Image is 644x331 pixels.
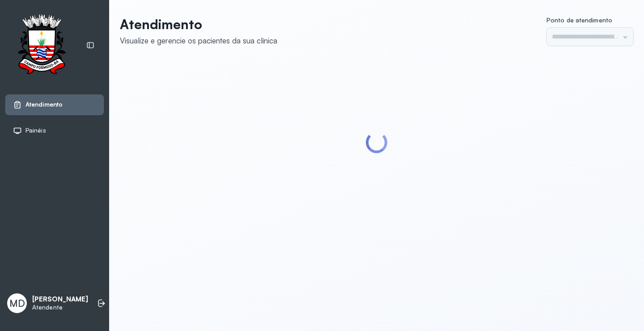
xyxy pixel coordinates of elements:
[25,101,63,108] span: Atendimento
[547,16,612,24] span: Ponto de atendimento
[9,14,74,77] img: Logotipo do estabelecimento
[32,295,88,304] p: [PERSON_NAME]
[9,297,25,309] span: MD
[25,127,46,134] span: Painéis
[120,16,277,32] p: Atendimento
[32,304,88,311] p: Atendente
[120,36,277,45] div: Visualize e gerencie os pacientes da sua clínica
[13,100,96,109] a: Atendimento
